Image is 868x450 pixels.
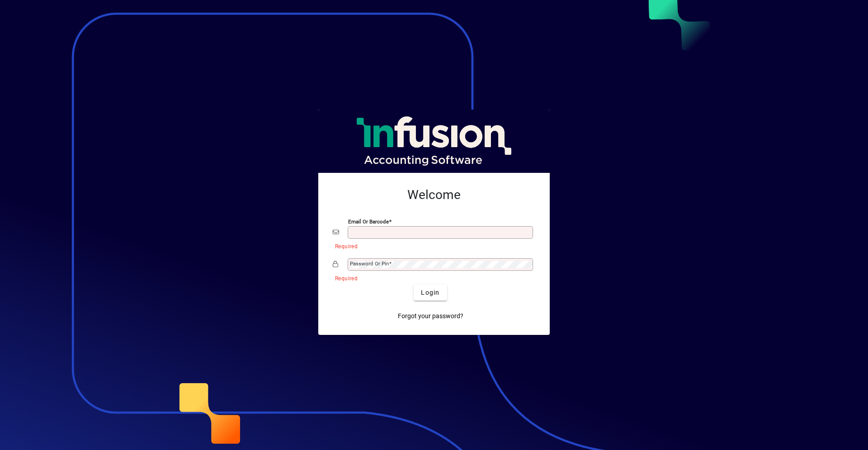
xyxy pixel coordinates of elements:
[421,288,439,297] span: Login
[394,308,467,324] a: Forgot your password?
[414,284,447,301] button: Login
[333,187,535,203] h2: Welcome
[398,311,463,321] span: Forgot your password?
[335,241,528,251] mat-error: Required
[350,260,389,267] mat-label: Password or Pin
[335,273,528,283] mat-error: Required
[348,218,389,225] mat-label: Email or Barcode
